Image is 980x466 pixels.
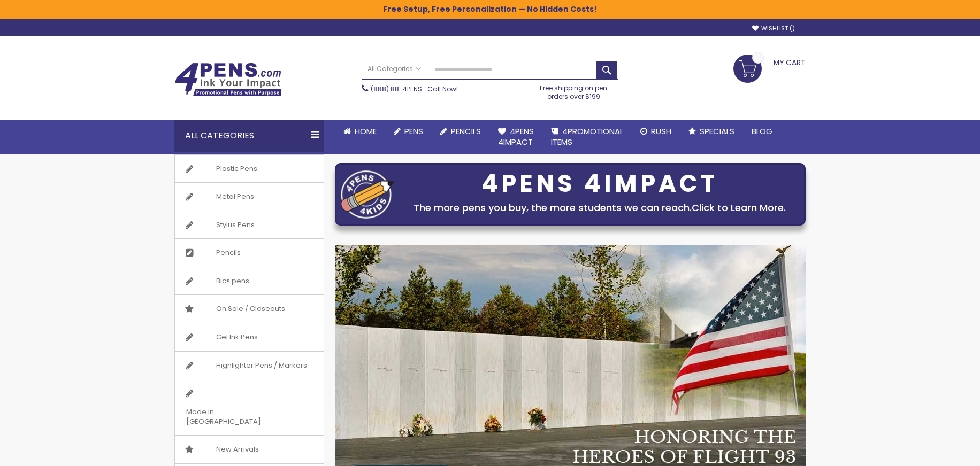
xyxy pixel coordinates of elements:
[542,120,632,154] a: 4PROMOTIONALITEMS
[174,63,281,97] img: 4Pens Custom Pens and Promotional Products
[404,126,423,137] span: Pens
[205,183,265,211] span: Metal Pens
[175,295,324,323] a: On Sale / Closeouts
[205,267,260,295] span: Bic® pens
[400,200,800,215] div: The more pens you buy, the more students we can reach.
[205,295,296,323] span: On Sale / Closeouts
[335,120,385,143] a: Home
[752,25,795,33] a: Wishlist
[432,120,489,143] a: Pencils
[175,211,324,239] a: Stylus Pens
[551,126,623,147] span: 4PROMOTIONAL ITEMS
[175,155,324,183] a: Plastic Pens
[498,126,534,147] span: 4Pens 4impact
[205,352,318,379] span: Highlighter Pens / Markers
[692,201,786,214] a: Click to Learn More.
[752,126,772,137] span: Blog
[175,323,324,351] a: Gel Ink Pens
[651,126,671,137] span: Rush
[367,65,421,73] span: All Categories
[371,84,422,94] a: (888) 88-4PENS
[175,352,324,379] a: Highlighter Pens / Markers
[175,183,324,211] a: Metal Pens
[355,126,377,137] span: Home
[175,239,324,267] a: Pencils
[489,120,542,154] a: 4Pens4impact
[632,120,680,143] a: Rush
[174,120,324,152] div: All Categories
[451,126,481,137] span: Pencils
[341,170,394,219] img: four_pen_logo.png
[371,84,458,94] span: - Call Now!
[385,120,432,143] a: Pens
[205,239,251,267] span: Pencils
[205,436,270,463] span: New Arrivals
[205,211,265,239] span: Stylus Pens
[205,155,268,183] span: Plastic Pens
[743,120,781,143] a: Blog
[400,173,800,195] div: 4PENS 4IMPACT
[175,398,297,435] span: Made in [GEOGRAPHIC_DATA]
[175,436,324,463] a: New Arrivals
[529,80,619,101] div: Free shipping on pen orders over $199
[700,126,734,137] span: Specials
[175,267,324,295] a: Bic® pens
[362,60,426,78] a: All Categories
[175,379,324,435] a: Made in [GEOGRAPHIC_DATA]
[680,120,743,143] a: Specials
[205,323,269,351] span: Gel Ink Pens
